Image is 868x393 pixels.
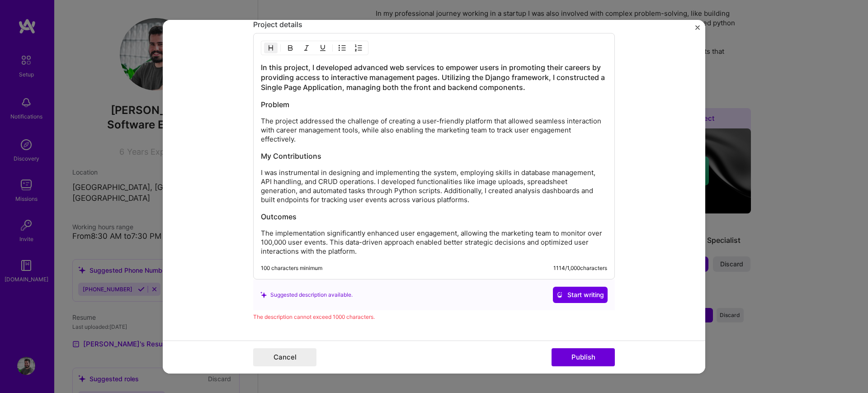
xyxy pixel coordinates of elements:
label: Related job (Optional) [253,340,615,350]
button: Start writing [553,287,608,303]
button: Cancel [253,348,316,366]
div: Project details [253,20,615,29]
img: Divider [280,43,281,53]
i: icon SuggestedTeams [260,292,267,298]
button: Close [695,25,700,34]
div: 100 characters minimum [261,265,322,272]
h3: My Contributions [261,151,607,161]
div: Suggested description available. [260,290,353,299]
p: The project addressed the challenge of creating a user-friendly platform that allowed seamless in... [261,117,607,144]
img: Divider [332,43,333,53]
div: 1114 / 1,000 characters [553,265,607,272]
button: Publish [552,348,615,366]
h3: Outcomes [261,212,607,222]
p: The implementation significantly enhanced user engagement, allowing the marketing team to monitor... [261,229,607,256]
img: Italic [303,44,310,52]
h3: Problem [261,99,607,109]
i: icon CrystalBallWhite [557,292,563,298]
span: Start writing [557,290,604,299]
img: Bold [287,44,294,52]
p: I was instrumental in designing and implementing the system, employing skills in database managem... [261,168,607,204]
div: The description cannot exceed 1000 characters. [253,312,615,322]
h3: In this project, I developed advanced web services to empower users in promoting their careers by... [261,62,607,92]
img: OL [355,44,362,52]
img: Heading [267,44,274,52]
img: Underline [319,44,326,52]
img: UL [339,44,346,52]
